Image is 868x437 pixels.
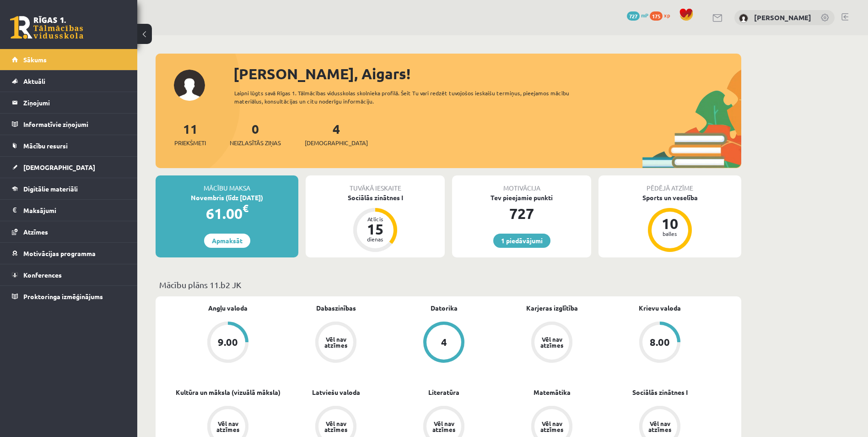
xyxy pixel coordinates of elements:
[12,71,126,92] a: Aktuāli
[12,157,126,178] a: [DEMOGRAPHIC_DATA]
[12,286,126,307] a: Proktoringa izmēģinājums
[754,13,811,22] a: [PERSON_NAME]
[361,236,389,242] div: dienas
[639,303,681,313] a: Krievu valoda
[23,185,78,193] span: Digitālie materiāli
[23,292,103,300] span: Proktoringa izmēģinājums
[312,388,360,397] a: Latviešu valoda
[534,388,571,397] a: Matemātika
[627,11,640,21] span: 727
[23,114,126,135] legend: Informatīvie ziņojumi
[641,11,648,19] span: mP
[282,322,390,365] a: Vēl nav atzīmes
[452,202,591,224] div: 727
[598,193,741,202] div: Sports un veselība
[390,322,498,365] a: 4
[539,421,565,432] div: Vēl nav atzīmes
[159,279,738,291] p: Mācību plāns 11.b2 JK
[23,249,96,257] span: Motivācijas programma
[526,303,578,313] a: Karjeras izglītība
[23,92,126,113] legend: Ziņojumi
[23,271,62,279] span: Konferences
[598,175,741,193] div: Pēdējā atzīme
[12,243,126,264] a: Motivācijas programma
[23,163,95,171] span: [DEMOGRAPHIC_DATA]
[12,178,126,199] a: Digitālie materiāli
[23,228,48,236] span: Atzīmes
[176,388,280,397] a: Kultūra un māksla (vizuālā māksla)
[243,202,248,215] span: €
[498,322,606,365] a: Vēl nav atzīmes
[234,89,586,105] div: Laipni lūgts savā Rīgas 1. Tālmācības vidusskolas skolnieka profilā. Šeit Tu vari redzēt tuvojošo...
[361,216,389,222] div: Atlicis
[431,303,458,313] a: Datorika
[664,11,670,19] span: xp
[598,193,741,253] a: Sports un veselība 10 balles
[10,16,83,39] a: Rīgas 1. Tālmācības vidusskola
[627,11,648,19] a: 727 mP
[493,234,550,248] a: 1 piedāvājumi
[306,175,445,193] div: Tuvākā ieskaite
[23,200,126,221] legend: Maksājumi
[323,336,349,348] div: Vēl nav atzīmes
[650,11,674,19] a: 175 xp
[452,193,591,202] div: Tev pieejamie punkti
[428,388,459,397] a: Literatūra
[306,193,445,253] a: Sociālās zinātnes I Atlicis 15 dienas
[306,193,445,202] div: Sociālās zinātnes I
[316,303,356,313] a: Dabaszinības
[230,120,281,147] a: 0Neizlasītās ziņas
[23,77,45,85] span: Aktuāli
[218,337,238,347] div: 9.00
[441,337,447,347] div: 4
[12,221,126,242] a: Atzīmes
[305,120,368,147] a: 4[DEMOGRAPHIC_DATA]
[12,200,126,221] a: Maksājumi
[539,336,565,348] div: Vēl nav atzīmes
[12,264,126,285] a: Konferences
[204,234,250,248] a: Apmaksāt
[452,175,591,193] div: Motivācija
[233,63,741,85] div: [PERSON_NAME], Aigars!
[208,303,248,313] a: Angļu valoda
[23,55,47,64] span: Sākums
[323,421,349,432] div: Vēl nav atzīmes
[12,114,126,135] a: Informatīvie ziņojumi
[650,11,663,21] span: 175
[656,231,684,236] div: balles
[215,421,241,432] div: Vēl nav atzīmes
[12,49,126,70] a: Sākums
[230,138,281,147] span: Neizlasītās ziņas
[431,421,457,432] div: Vēl nav atzīmes
[156,193,298,202] div: Novembris (līdz [DATE])
[606,322,714,365] a: 8.00
[650,337,670,347] div: 8.00
[647,421,673,432] div: Vēl nav atzīmes
[174,138,206,147] span: Priekšmeti
[23,142,68,150] span: Mācību resursi
[12,135,126,156] a: Mācību resursi
[174,322,282,365] a: 9.00
[156,175,298,193] div: Mācību maksa
[632,388,688,397] a: Sociālās zinātnes I
[174,120,206,147] a: 11Priekšmeti
[156,202,298,224] div: 61.00
[656,216,684,231] div: 10
[12,92,126,113] a: Ziņojumi
[305,138,368,147] span: [DEMOGRAPHIC_DATA]
[361,222,389,236] div: 15
[739,14,748,23] img: Aigars Kārkliņš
